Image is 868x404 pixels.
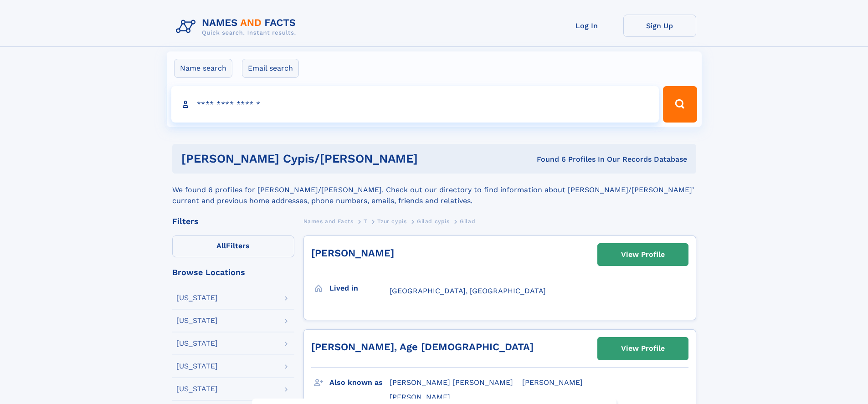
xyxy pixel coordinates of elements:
div: [US_STATE] [176,340,218,347]
a: Gilad cypis [417,215,450,227]
a: Tzur cypis [377,215,406,227]
span: T [364,218,367,225]
span: [PERSON_NAME] [522,378,583,387]
div: [US_STATE] [176,294,218,302]
div: Browse Locations [172,268,294,276]
h3: Lived in [329,281,390,296]
div: View Profile [621,244,665,265]
div: We found 6 profiles for [PERSON_NAME]/[PERSON_NAME]. Check out our directory to find information ... [172,174,696,206]
label: Filters [172,235,294,257]
label: Name search [174,59,232,78]
span: [PERSON_NAME] [390,393,450,401]
div: [US_STATE] [176,317,218,324]
div: View Profile [621,338,665,359]
input: search input [171,86,659,123]
span: [PERSON_NAME] [PERSON_NAME] [390,378,513,387]
a: Names and Facts [303,215,354,227]
a: View Profile [598,338,688,359]
label: Email search [242,59,299,78]
div: [US_STATE] [176,363,218,370]
a: [PERSON_NAME], Age [DEMOGRAPHIC_DATA] [311,341,534,353]
button: Search Button [663,86,697,123]
span: Tzur cypis [377,218,406,225]
a: [PERSON_NAME] [311,247,394,259]
span: Gilad [460,218,475,225]
div: [US_STATE] [176,385,218,393]
span: All [216,241,226,250]
h1: [PERSON_NAME] Cypis/[PERSON_NAME] [181,153,478,164]
a: Sign Up [623,15,696,37]
div: Filters [172,217,294,225]
img: Logo Names and Facts [172,15,303,39]
div: Found 6 Profiles In Our Records Database [477,154,687,164]
span: Gilad cypis [417,218,450,225]
a: Log In [550,15,623,37]
h3: Also known as [329,375,390,390]
span: [GEOGRAPHIC_DATA], [GEOGRAPHIC_DATA] [390,286,546,295]
a: T [364,215,367,227]
a: View Profile [598,244,688,266]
